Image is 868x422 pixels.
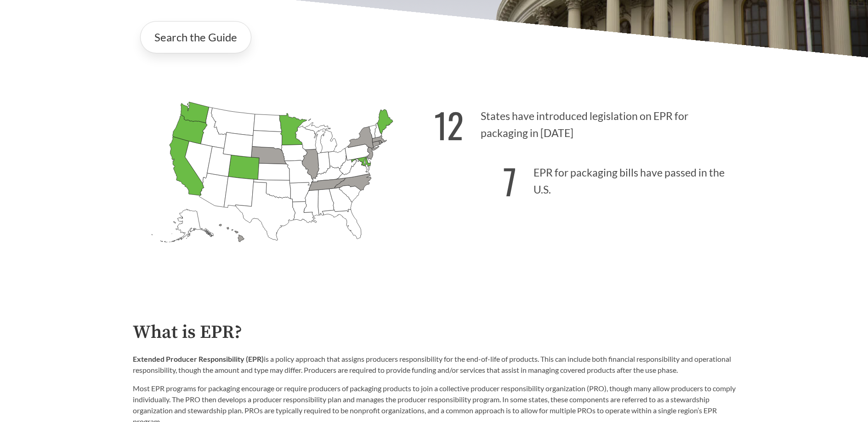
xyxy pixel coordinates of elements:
p: States have introduced legislation on EPR for packaging in [DATE] [434,94,736,150]
p: EPR for packaging bills have passed in the U.S. [434,150,736,207]
h2: What is EPR? [133,322,736,343]
a: Search the Guide [140,21,251,53]
strong: 12 [434,99,464,150]
strong: Extended Producer Responsibility (EPR) [133,354,264,363]
strong: 7 [503,155,516,206]
p: is a policy approach that assigns producers responsibility for the end-of-life of products. This ... [133,354,736,376]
